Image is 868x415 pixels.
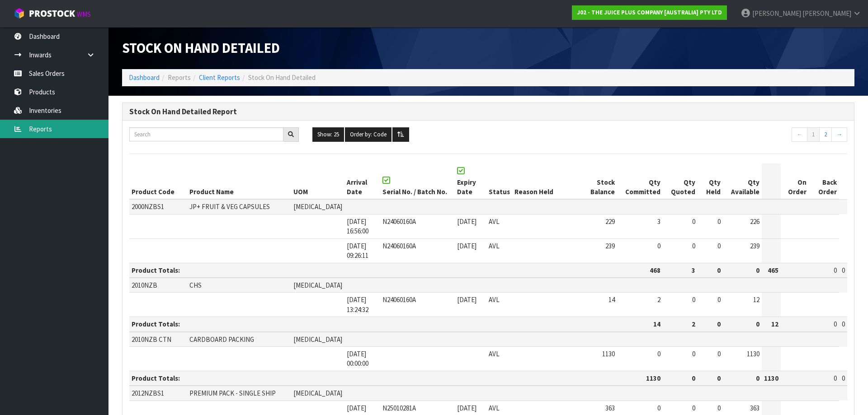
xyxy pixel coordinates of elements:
span: 239 [750,242,759,250]
strong: 12 [771,320,778,328]
strong: 0 [692,374,695,382]
a: Client Reports [199,73,240,82]
span: 2 [657,295,660,304]
span: 0 [717,217,721,226]
span: 0 [842,320,845,328]
span: 0 [692,295,695,304]
span: 2000NZBS1 [132,202,164,211]
span: CHS [189,281,202,289]
th: Status [486,163,512,199]
th: Qty Committed [617,163,663,199]
img: cube-alt.png [14,8,25,19]
a: Dashboard [129,73,160,82]
span: Stock On Hand Detailed [248,73,316,82]
strong: 465 [768,266,778,275]
span: 2012NZBS1 [132,389,164,397]
span: [MEDICAL_DATA] [293,281,342,289]
span: 0 [834,320,837,328]
span: [PERSON_NAME] [802,9,851,18]
th: Arrival Date [344,163,380,199]
span: AVL [489,350,500,358]
th: Product Code [129,163,187,199]
span: 0 [692,350,695,358]
strong: 0 [756,320,759,328]
strong: 2 [692,320,695,328]
span: [DATE] [457,295,476,304]
span: Stock On Hand Detailed [122,39,280,56]
span: 0 [657,350,660,358]
th: Qty Quoted [663,163,698,199]
a: ← [792,127,807,142]
strong: 1130 [764,374,778,382]
span: 226 [750,217,759,226]
span: AVL [489,404,500,412]
span: 14 [609,295,615,304]
span: PREMIUM PACK - SINGLE SHIP [189,389,276,397]
strong: Product Totals: [132,266,180,275]
a: 2 [819,127,832,142]
span: [DATE] 09:26:11 [347,242,368,260]
strong: 0 [756,374,759,382]
span: ProStock [29,8,75,19]
strong: 468 [650,266,660,275]
strong: 0 [756,266,759,275]
strong: Product Totals: [132,320,180,328]
span: JP+ FRUIT & VEG CAPSULES [189,202,270,211]
span: 363 [750,404,759,412]
nav: Page navigation [678,127,848,144]
span: AVL [489,242,500,250]
span: [DATE] 00:00:00 [347,350,368,368]
span: 0 [692,217,695,226]
span: 0 [692,404,695,412]
th: Product Name [187,163,291,199]
strong: 0 [717,374,721,382]
th: On Order [781,163,809,199]
span: [DATE] [457,217,476,226]
span: 0 [717,295,721,304]
span: 0 [717,350,721,358]
strong: Product Totals: [132,374,180,382]
strong: 14 [653,320,660,328]
span: 0 [657,242,660,250]
th: Qty Held [698,163,722,199]
span: [DATE] 16:56:00 [347,217,368,235]
a: 1 [807,127,820,142]
span: 0 [834,374,837,382]
th: Qty Available [723,163,762,199]
span: [PERSON_NAME] [752,9,801,18]
small: WMS [77,10,91,19]
button: Order by: Code [345,127,392,142]
span: 3 [657,217,660,226]
span: 239 [605,242,615,250]
strong: 3 [692,266,695,275]
span: 0 [657,404,660,412]
h3: Stock On Hand Detailed Report [129,107,847,116]
input: Search [129,127,283,141]
span: 2010NZB [132,281,157,289]
strong: 0 [717,266,721,275]
span: 0 [692,242,695,250]
span: 229 [605,217,615,226]
th: Back Order [809,163,839,199]
span: N25010281A [382,404,416,412]
span: [DATE] [457,242,476,250]
span: 0 [717,404,721,412]
th: Reason Held [512,163,579,199]
span: 0 [717,242,721,250]
span: 0 [842,374,845,382]
th: UOM [291,163,344,199]
span: 0 [842,266,845,275]
span: 12 [753,295,759,304]
span: CARDBOARD PACKING [189,335,254,344]
span: 2010NZB CTN [132,335,171,344]
span: [MEDICAL_DATA] [293,335,342,344]
th: Serial No. / Batch No. [380,163,455,199]
span: AVL [489,295,500,304]
a: → [831,127,847,142]
th: Expiry Date [455,163,486,199]
strong: 1130 [646,374,660,382]
span: [DATE] 13:24:32 [347,295,368,313]
span: AVL [489,217,500,226]
span: 1130 [602,350,615,358]
span: 1130 [747,350,759,358]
